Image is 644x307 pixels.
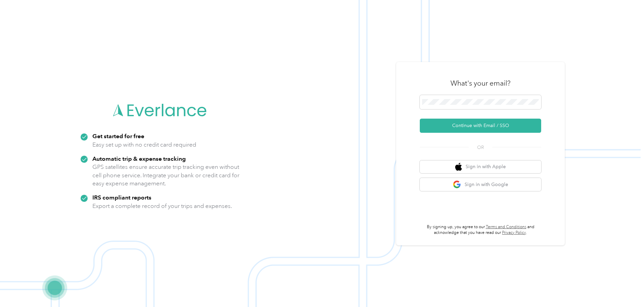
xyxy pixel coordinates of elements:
[92,132,144,140] strong: Get started for free
[92,141,196,149] p: Easy set up with no credit card required
[92,155,186,162] strong: Automatic trip & expense tracking
[450,79,510,88] h3: What's your email?
[420,224,541,236] p: By signing up, you agree to our and acknowledge that you have read our .
[453,180,461,189] img: google logo
[92,194,151,201] strong: IRS compliant reports
[92,163,240,188] p: GPS satellites ensure accurate trip tracking even without cell phone service. Integrate your bank...
[469,144,492,151] span: OR
[420,119,541,133] button: Continue with Email / SSO
[420,178,541,191] button: google logoSign in with Google
[420,160,541,174] button: apple logoSign in with Apple
[486,224,526,229] a: Terms and Conditions
[502,230,526,235] a: Privacy Policy
[455,163,462,171] img: apple logo
[92,202,232,210] p: Export a complete record of your trips and expenses.
[606,269,644,307] iframe: Everlance-gr Chat Button Frame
